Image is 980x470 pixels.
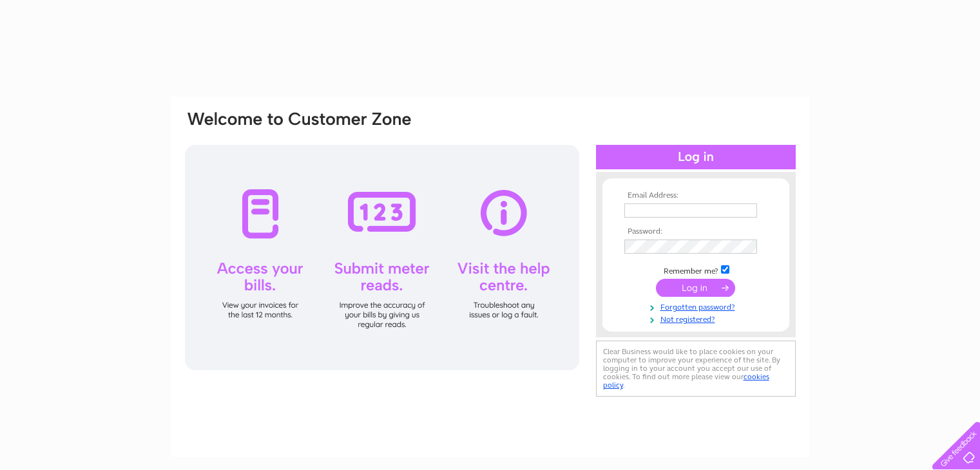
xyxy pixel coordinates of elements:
input: Submit [656,279,735,297]
a: Forgotten password? [624,300,771,312]
th: Password: [621,227,771,236]
div: Clear Business would like to place cookies on your computer to improve your experience of the sit... [596,341,796,397]
a: cookies policy [603,372,769,390]
th: Email Address: [621,191,771,200]
td: Remember me? [621,263,771,276]
a: Not registered? [624,312,771,324]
